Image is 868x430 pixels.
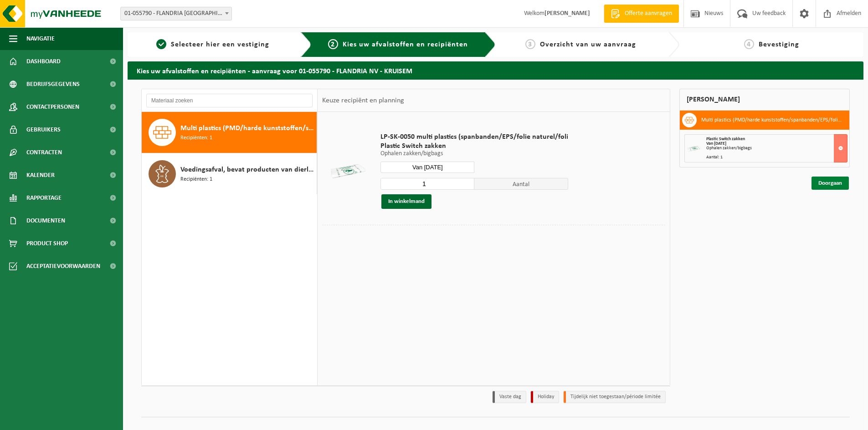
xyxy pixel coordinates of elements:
[180,123,314,134] span: Multi plastics (PMD/harde kunststoffen/spanbanden/EPS/folie naturel/folie gemengd)
[132,39,293,50] a: 1Selecteer hier een vestiging
[26,209,65,232] span: Documenten
[381,194,431,209] button: In winkelmand
[26,164,55,187] span: Kalender
[171,41,269,48] span: Selecteer hier een vestiging
[706,155,847,160] div: Aantal: 1
[121,7,231,20] span: 01-055790 - FLANDRIA NV - KRUISEM
[328,39,338,49] span: 2
[26,27,55,50] span: Navigatie
[26,73,80,96] span: Bedrijfsgegevens
[544,10,590,17] strong: [PERSON_NAME]
[26,50,61,73] span: Dashboard
[120,7,232,20] span: 01-055790 - FLANDRIA NV - KRUISEM
[146,94,313,107] input: Materiaal zoeken
[380,162,474,173] input: Selecteer datum
[26,255,100,278] span: Acceptatievoorwaarden
[622,9,674,18] span: Offerte aanvragen
[812,177,849,190] a: Doorgaan
[26,141,62,164] span: Contracten
[343,41,468,48] span: Kies uw afvalstoffen en recipiënten
[26,96,79,118] span: Contactpersonen
[706,146,847,151] div: Ophalen zakken/bigbags
[180,164,314,175] span: Voedingsafval, bevat producten van dierlijke oorsprong, onverpakt, categorie 3
[564,391,666,403] li: Tijdelijk niet toegestaan/période limitée
[679,89,850,111] div: [PERSON_NAME]
[380,142,568,151] span: Plastic Switch zakken
[380,132,568,142] span: LP-SK-0050 multi plastics (spanbanden/EPS/folie naturel/foli
[26,232,68,255] span: Product Shop
[26,118,61,141] span: Gebruikers
[744,39,754,49] span: 4
[26,187,62,209] span: Rapportage
[540,41,636,48] span: Overzicht van uw aanvraag
[604,5,679,23] a: Offerte aanvragen
[493,391,526,403] li: Vaste dag
[180,134,212,142] span: Recipiënten: 1
[706,137,745,142] span: Plastic Switch zakken
[380,151,568,157] p: Ophalen zakken/bigbags
[759,41,799,48] span: Bevestiging
[156,39,166,49] span: 1
[474,178,568,190] span: Aantal
[142,153,317,194] button: Voedingsafval, bevat producten van dierlijke oorsprong, onverpakt, categorie 3 Recipiënten: 1
[531,391,559,403] li: Holiday
[128,61,863,79] h2: Kies uw afvalstoffen en recipiënten - aanvraag voor 01-055790 - FLANDRIA NV - KRUISEM
[318,89,409,112] div: Keuze recipiënt en planning
[706,141,726,146] strong: Van [DATE]
[525,39,535,49] span: 3
[180,175,212,184] span: Recipiënten: 1
[701,113,842,127] h3: Multi plastics (PMD/harde kunststoffen/spanbanden/EPS/folie naturel/folie gemengd)
[142,112,317,153] button: Multi plastics (PMD/harde kunststoffen/spanbanden/EPS/folie naturel/folie gemengd) Recipiënten: 1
